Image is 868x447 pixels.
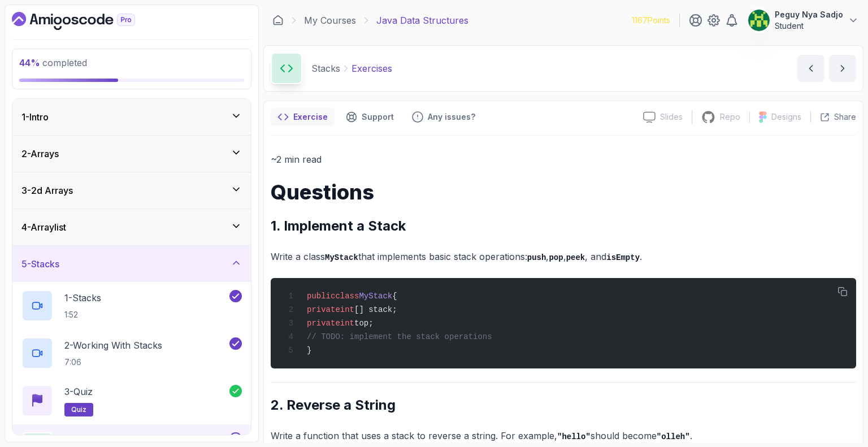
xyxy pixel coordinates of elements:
p: Write a function that uses a stack to reverse a string. For example, should become . [271,428,856,444]
code: peek [566,253,585,262]
p: Peguy Nya Sadjo [775,9,843,20]
h2: 2. Reverse a String [271,396,856,414]
button: 2-Working With Stacks7:06 [21,337,242,369]
button: next content [829,55,856,82]
h1: Questions [271,181,856,203]
p: Exercise [293,111,328,123]
code: MyStack [325,253,358,262]
span: public [307,292,335,301]
button: 1-Stacks1:52 [21,290,242,322]
span: class [335,292,359,301]
span: private [307,305,340,314]
p: Java Data Structures [376,14,468,27]
p: Student [775,20,843,32]
span: int [340,305,354,314]
code: "olleh" [657,432,690,441]
span: int [340,319,354,328]
button: Share [810,111,856,123]
h2: 1. Implement a Stack [271,217,856,235]
p: ~2 min read [271,151,856,167]
code: "hello" [557,432,591,441]
p: 1:52 [64,309,101,320]
p: 3 - Quiz [64,385,93,398]
img: user profile image [748,10,770,31]
h3: 3 - 2d Arrays [21,184,73,197]
code: push [527,253,546,262]
p: Designs [771,111,801,123]
span: completed [19,57,87,68]
p: Stacks [311,62,340,75]
p: 4 - Exercises [64,432,116,446]
span: MyStack [359,292,392,301]
p: Exercises [351,62,392,75]
p: Share [834,111,856,123]
p: 1 - Stacks [64,291,101,305]
button: user profile imagePeguy Nya SadjoStudent [748,9,859,32]
span: 44 % [19,57,40,68]
button: previous content [797,55,824,82]
a: My Courses [304,14,356,27]
button: 3-2d Arrays [12,172,251,209]
p: Any issues? [428,111,475,123]
button: 2-Arrays [12,136,251,172]
p: Repo [720,111,740,123]
p: Support [362,111,394,123]
h3: 4 - Arraylist [21,220,66,234]
button: 5-Stacks [12,246,251,282]
span: } [307,346,311,355]
p: Slides [660,111,683,123]
button: 4-Arraylist [12,209,251,245]
h3: 1 - Intro [21,110,49,124]
span: // TODO: implement the stack operations [307,332,492,341]
span: [] stack; [354,305,397,314]
button: Feedback button [405,108,482,126]
p: 7:06 [64,357,162,368]
code: isEmpty [606,253,640,262]
button: 1-Intro [12,99,251,135]
span: top; [354,319,374,328]
button: 3-Quizquiz [21,385,242,416]
button: Support button [339,108,401,126]
h3: 2 - Arrays [21,147,59,160]
span: private [307,319,340,328]
span: { [392,292,397,301]
a: Dashboard [272,15,284,26]
p: 2 - Working With Stacks [64,338,162,352]
code: pop [549,253,563,262]
h3: 5 - Stacks [21,257,59,271]
button: notes button [271,108,335,126]
a: Dashboard [12,12,161,30]
p: 1167 Points [632,15,670,26]
span: quiz [71,405,86,414]
p: Write a class that implements basic stack operations: , , , and . [271,249,856,265]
